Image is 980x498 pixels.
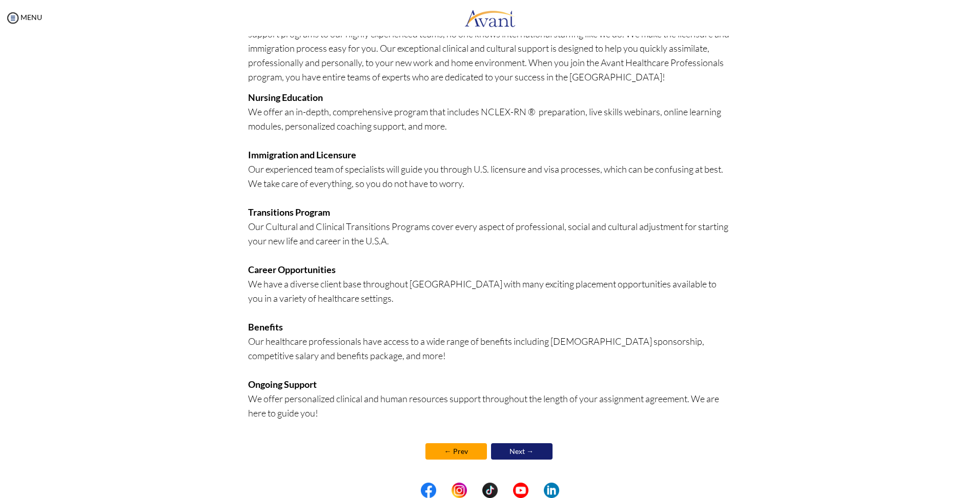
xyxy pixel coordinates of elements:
[5,13,42,22] a: MENU
[467,483,482,498] img: blank.png
[482,483,498,498] img: tt.png
[248,90,732,434] p: We offer an in-depth, comprehensive program that includes NCLEX-RN ® preparation, live skills web...
[498,483,513,498] img: blank.png
[528,483,544,498] img: blank.png
[464,3,516,33] img: logo.png
[248,12,732,84] p: Since [DATE], we have made thousands of dreams come true for international healthcare professiona...
[248,379,317,390] b: Ongoing Support
[248,92,323,103] b: Nursing Education
[248,264,336,275] b: Career Opportunities
[436,483,452,498] img: blank.png
[491,443,553,460] a: Next →
[248,149,356,160] b: Immigration and Licensure
[544,483,559,498] img: li.png
[5,10,21,26] img: icon-menu.png
[452,483,467,498] img: in.png
[425,443,487,460] a: ← Prev
[421,483,436,498] img: fb.png
[248,206,330,218] b: Transitions Program
[513,483,528,498] img: yt.png
[248,321,283,333] b: Benefits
